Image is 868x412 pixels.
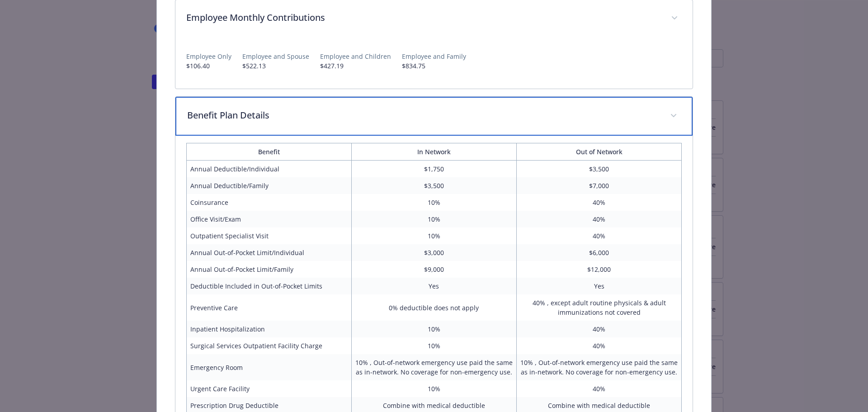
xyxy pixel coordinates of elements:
[351,337,516,354] td: 10%
[186,211,351,227] td: Office Visit/Exam
[517,227,682,244] td: 40%
[186,244,351,261] td: Annual Out-of-Pocket Limit/Individual
[517,261,682,278] td: $12,000
[517,354,682,380] td: 10% , Out-of-network emergency use paid the same as in-network. No coverage for non-emergency use.
[351,211,516,227] td: 10%
[186,354,351,380] td: Emergency Room
[351,177,516,194] td: $3,500
[517,194,682,211] td: 40%
[351,294,516,321] td: 0% deductible does not apply
[351,261,516,278] td: $9,000
[186,294,351,321] td: Preventive Care
[186,321,351,337] td: Inpatient Hospitalization
[186,11,660,24] p: Employee Monthly Contributions
[186,380,351,397] td: Urgent Care Facility
[186,143,351,161] th: Benefit
[187,109,660,122] p: Benefit Plan Details
[402,61,466,71] p: $834.75
[242,52,309,61] p: Employee and Spouse
[320,52,391,61] p: Employee and Children
[517,143,682,161] th: Out of Network
[320,61,391,71] p: $427.19
[186,61,231,71] p: $106.40
[351,227,516,244] td: 10%
[186,177,351,194] td: Annual Deductible/Family
[351,143,516,161] th: In Network
[186,337,351,354] td: Surgical Services Outpatient Facility Charge
[186,227,351,244] td: Outpatient Specialist Visit
[351,194,516,211] td: 10%
[351,244,516,261] td: $3,000
[351,380,516,397] td: 10%
[186,278,351,294] td: Deductible Included in Out-of-Pocket Limits
[351,354,516,380] td: 10% , Out-of-network emergency use paid the same as in-network. No coverage for non-emergency use.
[517,177,682,194] td: $7,000
[517,337,682,354] td: 40%
[186,194,351,211] td: Coinsurance
[186,261,351,278] td: Annual Out-of-Pocket Limit/Family
[517,211,682,227] td: 40%
[517,278,682,294] td: Yes
[351,278,516,294] td: Yes
[242,61,309,71] p: $522.13
[186,52,231,61] p: Employee Only
[517,294,682,321] td: 40% , except adult routine physicals & adult immunizations not covered
[175,37,693,89] div: Employee Monthly Contributions
[517,161,682,178] td: $3,500
[186,161,351,178] td: Annual Deductible/Individual
[175,97,693,136] div: Benefit Plan Details
[402,52,466,61] p: Employee and Family
[517,380,682,397] td: 40%
[351,321,516,337] td: 10%
[517,244,682,261] td: $6,000
[517,321,682,337] td: 40%
[351,161,516,178] td: $1,750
